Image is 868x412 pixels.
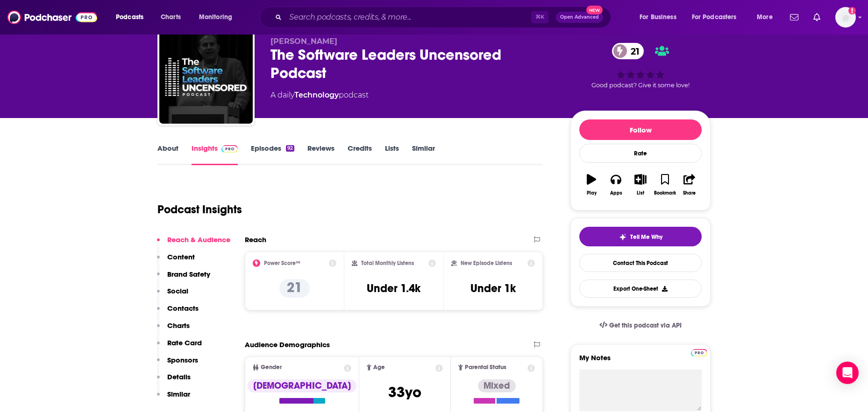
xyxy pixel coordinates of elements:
input: Search podcasts, credits, & more... [285,10,531,25]
p: Details [167,372,191,381]
button: Share [677,168,702,202]
a: Show notifications dropdown [786,9,802,25]
a: About [157,144,178,165]
button: Charts [157,321,190,338]
button: open menu [750,10,784,25]
div: Rate [579,144,702,163]
button: Reach & Audience [157,235,230,252]
div: Play [587,190,597,196]
div: A daily podcast [270,90,369,101]
a: Charts [155,10,186,25]
button: Similar [157,390,190,407]
a: Technology [294,91,339,99]
span: Good podcast? Give it some love! [591,82,690,89]
button: open menu [633,10,688,25]
h2: New Episode Listens [461,260,512,266]
button: Open AdvancedNew [556,12,603,23]
p: Rate Card [167,338,202,347]
div: Open Intercom Messenger [836,362,859,384]
span: 33 yo [388,383,421,401]
div: Search podcasts, credits, & more... [269,7,620,28]
span: Podcasts [116,11,143,24]
button: Details [157,372,191,390]
h2: Total Monthly Listens [361,260,414,266]
img: Podchaser - Follow, Share and Rate Podcasts [7,8,97,26]
button: open menu [686,10,750,25]
button: Follow [579,119,702,140]
p: Brand Safety [167,270,210,279]
a: Episodes92 [251,144,294,165]
span: 21 [621,43,644,59]
span: Open Advanced [560,15,599,20]
span: Parental Status [465,364,506,370]
button: Show profile menu [835,7,856,28]
h1: Podcast Insights [157,203,242,216]
div: Apps [610,190,622,196]
span: More [757,11,773,24]
button: Rate Card [157,338,202,356]
a: Similar [412,144,435,165]
h2: Power Score™ [264,260,300,266]
img: Podchaser Pro [221,145,238,153]
p: 21 [279,279,310,298]
div: Bookmark [654,190,676,196]
button: open menu [192,10,244,25]
p: Content [167,252,195,261]
div: Mixed [478,379,516,392]
h2: Audience Demographics [245,340,330,349]
button: Bookmark [653,168,677,202]
span: New [586,6,603,14]
a: Lists [385,144,399,165]
label: My Notes [579,353,702,370]
p: Similar [167,390,190,398]
button: Social [157,286,188,304]
span: Tell Me Why [630,233,662,241]
span: Monitoring [199,11,232,24]
span: [PERSON_NAME] [270,37,337,46]
div: 21Good podcast? Give it some love! [570,37,711,95]
button: Export One-Sheet [579,279,702,298]
p: Sponsors [167,356,198,364]
button: Contacts [157,304,199,321]
img: The Software Leaders Uncensored Podcast [159,30,253,124]
button: List [628,168,653,202]
a: 21 [612,43,644,59]
div: [DEMOGRAPHIC_DATA] [248,379,356,392]
button: Brand Safety [157,270,210,287]
a: Get this podcast via API [592,314,689,337]
span: Age [373,364,385,370]
div: List [637,190,644,196]
p: Reach & Audience [167,235,230,244]
div: Share [683,190,696,196]
p: Social [167,286,188,295]
svg: Add a profile image [848,7,856,14]
button: Play [579,168,604,202]
button: Content [157,252,195,270]
span: Get this podcast via API [609,321,682,329]
img: tell me why sparkle [619,233,626,241]
a: Reviews [307,144,334,165]
p: Contacts [167,304,199,313]
a: Credits [348,144,372,165]
span: For Business [640,11,676,24]
span: ⌘ K [531,11,548,23]
span: For Podcasters [692,11,737,24]
img: User Profile [835,7,856,28]
img: Podchaser Pro [691,349,707,356]
div: 92 [286,145,294,152]
h3: Under 1k [470,281,516,295]
button: tell me why sparkleTell Me Why [579,227,702,246]
a: Show notifications dropdown [810,9,824,25]
button: Sponsors [157,356,198,373]
span: Gender [261,364,282,370]
span: Logged in as kindrieri [835,7,856,28]
h3: Under 1.4k [367,281,420,295]
a: Contact This Podcast [579,254,702,272]
button: Apps [604,168,628,202]
a: InsightsPodchaser Pro [192,144,238,165]
span: Charts [161,11,181,24]
p: Charts [167,321,190,330]
a: Pro website [691,348,707,356]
